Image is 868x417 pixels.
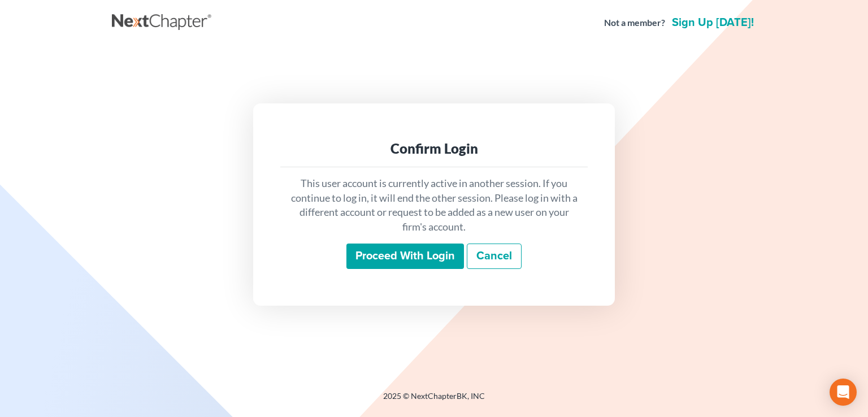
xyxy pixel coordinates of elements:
input: Proceed with login [346,244,464,270]
strong: Not a member? [604,16,665,29]
div: Open Intercom Messenger [830,379,857,406]
div: 2025 © NextChapterBK, INC [112,390,756,411]
p: This user account is currently active in another session. If you continue to log in, it will end ... [289,176,579,234]
a: Sign up [DATE]! [670,17,756,28]
div: Confirm Login [289,140,579,158]
a: Cancel [467,244,522,270]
